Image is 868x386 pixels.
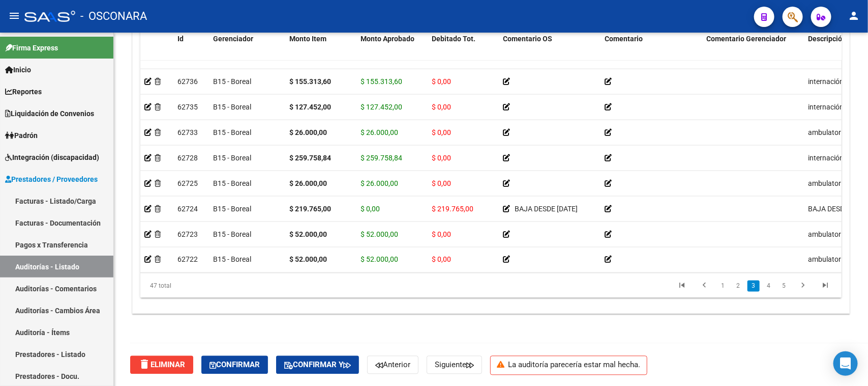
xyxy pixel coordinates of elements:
span: B15 - Boreal [213,205,251,213]
p: La auditoría parecería estar mal hecha. [490,356,647,375]
span: Confirmar y [284,361,351,370]
span: Eliminar [138,361,185,370]
li: page 3 [746,278,761,295]
span: Liquidación de Convenios [5,108,94,119]
mat-icon: delete [138,359,151,371]
span: Id [177,35,184,43]
span: 62724 [177,205,198,213]
button: Confirmar [201,356,268,374]
span: Comentario Gerenciador [706,35,786,43]
li: page 5 [776,278,792,295]
span: Monto Item [289,35,326,43]
span: Inicio [5,64,31,75]
span: $ 52.000,00 [361,230,398,238]
span: B15 - Boreal [213,179,251,187]
span: ambulatorio [808,128,847,136]
a: 1 [717,281,729,292]
span: $ 0,00 [432,77,451,86]
span: $ 0,00 [432,230,451,238]
span: Integración (discapacidad) [5,152,99,163]
datatable-header-cell: Monto Item [285,28,356,73]
span: B15 - Boreal [213,256,251,264]
datatable-header-cell: Monto Aprobado [356,28,428,73]
li: page 1 [715,278,731,295]
span: B15 - Boreal [213,230,251,238]
span: BAJA DESDE [DATE] [515,205,578,213]
span: Prestadores / Proveedores [5,174,98,185]
button: Confirmar y [276,356,359,374]
a: 2 [732,281,744,292]
span: 62733 [177,128,198,136]
span: ambulatorio [808,179,847,187]
a: go to last page [816,281,835,292]
datatable-header-cell: Debitado Tot. [428,28,499,73]
button: Siguiente [427,356,482,374]
datatable-header-cell: Comentario Gerenciador [702,28,804,73]
span: Comentario OS [503,35,552,43]
strong: $ 259.758,84 [289,154,331,162]
div: Open Intercom Messenger [833,351,858,376]
span: $ 52.000,00 [361,256,398,264]
span: 62736 [177,77,198,86]
a: 4 [763,281,775,292]
span: $ 26.000,00 [361,179,398,187]
div: 47 total [140,273,279,299]
span: Reportes [5,86,42,97]
span: Comentario [605,35,643,43]
span: internación [808,103,844,111]
span: $ 155.313,60 [361,77,402,86]
span: Descripción [808,35,846,43]
span: ambulatorio [808,256,847,264]
span: - OSCONARA [80,5,147,27]
span: B15 - Boreal [213,103,251,111]
span: 62735 [177,103,198,111]
span: $ 0,00 [432,103,451,111]
strong: $ 26.000,00 [289,128,327,136]
strong: $ 155.313,60 [289,77,331,86]
a: go to next page [793,281,813,292]
span: Gerenciador [213,35,253,43]
span: internación [808,77,844,86]
span: $ 0,00 [432,154,451,162]
datatable-header-cell: Comentario [601,28,702,73]
span: $ 26.000,00 [361,128,398,136]
span: ambulatorio [808,230,847,238]
span: B15 - Boreal [213,154,251,162]
span: Siguiente [435,361,474,370]
span: $ 0,00 [432,179,451,187]
span: $ 127.452,00 [361,103,402,111]
datatable-header-cell: Comentario OS [499,28,601,73]
span: Debitado Tot. [432,35,475,43]
span: B15 - Boreal [213,77,251,86]
span: Anterior [375,361,410,370]
span: 62728 [177,154,198,162]
li: page 4 [761,278,776,295]
datatable-header-cell: Id [173,28,209,73]
a: 5 [778,281,790,292]
span: $ 259.758,84 [361,154,402,162]
strong: $ 26.000,00 [289,179,327,187]
strong: $ 127.452,00 [289,103,331,111]
li: page 2 [731,278,746,295]
span: Firma Express [5,42,58,53]
span: internación [808,154,844,162]
button: Anterior [367,356,418,374]
strong: $ 52.000,00 [289,230,327,238]
mat-icon: person [848,10,860,22]
span: Padrón [5,130,38,141]
strong: $ 219.765,00 [289,205,331,213]
span: $ 219.765,00 [432,205,473,213]
span: 62723 [177,230,198,238]
datatable-header-cell: Gerenciador [209,28,285,73]
span: Monto Aprobado [361,35,414,43]
span: $ 0,00 [432,256,451,264]
a: 3 [747,281,760,292]
span: $ 0,00 [361,205,380,213]
span: B15 - Boreal [213,128,251,136]
strong: $ 52.000,00 [289,256,327,264]
span: 62722 [177,256,198,264]
span: Confirmar [209,361,260,370]
span: 62725 [177,179,198,187]
mat-icon: menu [8,10,20,22]
span: $ 0,00 [432,128,451,136]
